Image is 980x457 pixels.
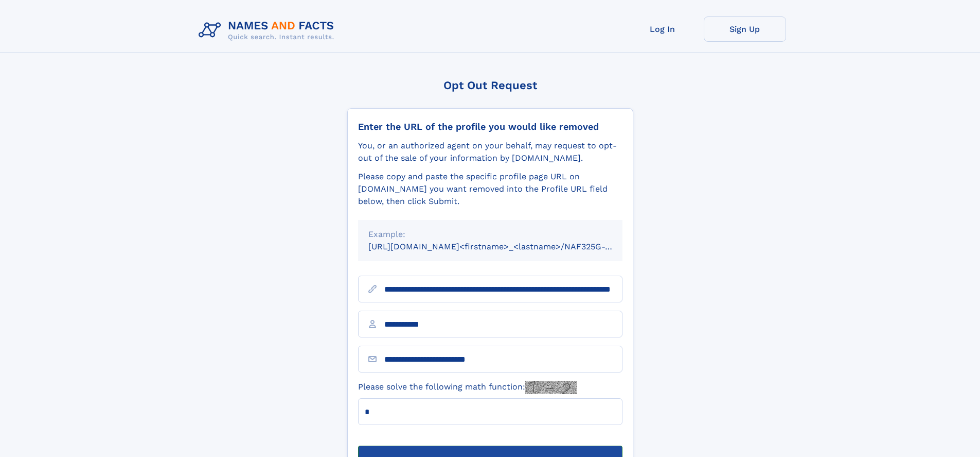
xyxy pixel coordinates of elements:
[368,228,612,241] div: Example:
[358,381,577,394] label: Please solve the following math function:
[358,171,622,208] div: Please copy and paste the specific profile page URL on [DOMAIN_NAME] you want removed into the Pr...
[347,79,633,92] div: Opt Out Request
[704,16,786,42] a: Sign Up
[621,16,704,42] a: Log In
[358,140,622,164] div: You, or an authorized agent on your behalf, may request to opt-out of the sale of your informatio...
[358,121,622,132] div: Enter the URL of the profile you would like removed
[194,16,343,44] img: Logo Names and Facts
[368,242,642,251] small: [URL][DOMAIN_NAME]<firstname>_<lastname>/NAF325G-xxxxxxxx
